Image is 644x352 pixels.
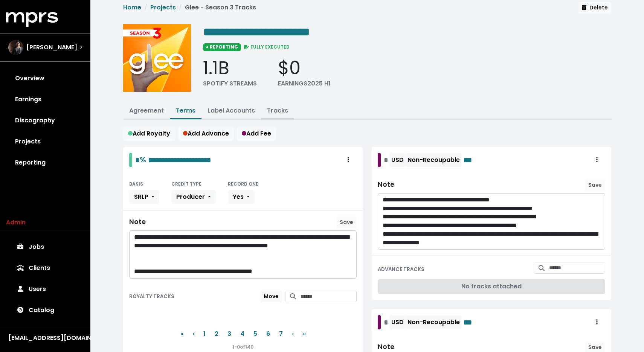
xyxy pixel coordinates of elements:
[6,333,84,343] button: [EMAIL_ADDRESS][DOMAIN_NAME]
[549,262,605,274] input: Search for tracks by title and link them to this advance
[264,293,279,300] span: Move
[378,279,605,294] div: No tracks attached
[384,317,388,328] span: Edit value
[123,3,141,12] a: Home
[129,190,159,204] button: SRLP
[378,181,394,189] div: Note
[262,327,275,341] button: 6
[391,318,404,326] span: USD
[178,126,234,141] button: Add Advance
[378,266,424,273] small: ADVANCE TRACKS
[223,327,236,341] button: 3
[123,126,175,141] button: Add Royalty
[589,153,605,167] button: Royalty administration options
[140,154,146,165] span: %
[6,110,84,131] a: Discography
[128,129,170,138] span: Add Royalty
[129,106,164,115] a: Agreement
[582,4,608,11] span: Delete
[134,192,148,201] span: SRLP
[171,181,201,187] small: CREDIT TYPE
[233,192,244,201] span: Yes
[303,329,306,338] span: »
[589,315,605,329] button: Royalty administration options
[406,153,462,167] button: Non-Recoupable
[6,152,84,173] a: Reporting
[243,44,290,50] span: FULLY EXECUTED
[129,218,146,226] div: Note
[391,155,404,164] span: USD
[180,329,183,338] span: «
[176,106,195,115] a: Terms
[203,43,241,51] span: ● REPORTING
[199,327,210,341] button: 1
[183,129,229,138] span: Add Advance
[176,3,256,12] li: Glee - Season 3 Tracks
[8,40,23,55] img: The selected account / producer
[150,3,176,12] a: Projects
[6,15,58,23] a: mprs logo
[208,106,255,115] a: Label Accounts
[237,126,276,141] button: Add Fee
[123,24,191,92] img: Album cover for this project
[260,291,282,302] button: Move
[267,106,288,115] a: Tracks
[275,327,287,341] button: 7
[148,156,211,164] span: Edit value
[192,329,194,338] span: ‹
[176,192,205,201] span: Producer
[463,154,476,166] span: Edit value
[210,327,223,341] button: 2
[6,258,84,279] a: Clients
[129,181,143,187] small: BASIS
[384,154,388,166] span: Edit value
[301,291,357,302] input: Search for tracks by title and link them to this royalty
[236,327,249,341] button: 4
[6,68,84,89] a: Overview
[129,293,174,300] small: ROYALTY TRACKS
[406,315,462,329] button: Non-Recoupable
[123,3,256,18] nav: breadcrumb
[407,155,460,164] span: Non-Recoupable
[340,153,357,167] button: Royalty administration options
[389,153,406,167] button: USD
[6,279,84,300] a: Users
[278,57,331,79] div: $0
[463,317,476,328] span: Edit value
[203,26,310,38] span: Edit value
[8,334,82,343] div: [EMAIL_ADDRESS][DOMAIN_NAME]
[203,57,257,79] div: 1.1B
[135,156,140,164] span: Edit value
[407,318,460,326] span: Non-Recoupable
[6,236,84,258] a: Jobs
[6,300,84,321] a: Catalog
[378,343,394,351] div: Note
[292,329,294,338] span: ›
[278,79,331,88] div: EARNINGS 2025 H1
[228,181,258,187] small: RECORD ONE
[203,79,257,88] div: SPOTIFY STREAMS
[6,89,84,110] a: Earnings
[389,315,406,329] button: USD
[26,43,77,52] span: [PERSON_NAME]
[232,344,253,350] small: 1 - 0 of 140
[171,190,216,204] button: Producer
[249,327,262,341] button: 5
[578,2,611,14] button: Delete
[6,131,84,152] a: Projects
[228,190,255,204] button: Yes
[242,129,271,138] span: Add Fee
